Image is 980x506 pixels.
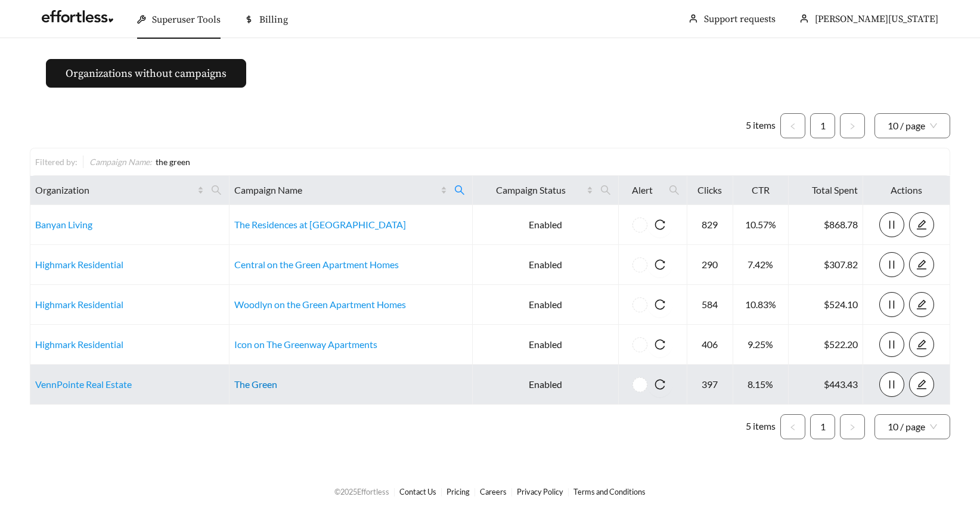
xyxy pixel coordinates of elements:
span: left [789,123,796,130]
td: $522.20 [789,325,864,365]
a: Terms and Conditions [573,487,646,496]
a: Highmark Residential [35,259,123,270]
a: The Residences at [GEOGRAPHIC_DATA] [234,219,406,230]
span: search [211,185,222,195]
button: Organizations without campaigns [46,59,246,88]
span: reload [647,259,672,270]
td: Enabled [473,205,619,245]
button: pause [879,212,904,237]
button: right [840,113,865,138]
span: Organization [35,183,195,197]
td: 7.42% [733,245,788,285]
span: search [600,185,611,195]
th: Clicks [687,176,734,205]
span: search [449,181,470,200]
td: $443.43 [789,365,864,405]
a: Woodlyn on the Green Apartment Homes [234,299,406,310]
td: 10.83% [733,285,788,325]
span: edit [910,219,934,230]
span: Campaign Name : [89,157,152,167]
a: Central on the Green Apartment Homes [234,259,399,270]
span: © 2025 Effortless [334,487,389,496]
span: pause [880,219,904,230]
li: Next Page [840,414,865,439]
span: search [454,185,465,195]
span: the green [156,157,190,167]
a: Highmark Residential [35,299,123,310]
span: edit [910,259,934,270]
button: reload [647,212,672,237]
td: $868.78 [789,205,864,245]
a: edit [909,378,934,390]
span: [PERSON_NAME][US_STATE] [815,13,938,25]
button: pause [879,252,904,277]
button: pause [879,292,904,317]
span: pause [880,259,904,270]
span: search [596,181,616,200]
span: edit [910,379,934,390]
button: edit [909,292,934,317]
span: Billing [259,14,288,26]
span: pause [880,379,904,390]
td: $307.82 [789,245,864,285]
div: Page Size [874,113,950,138]
button: left [780,414,805,439]
td: Enabled [473,285,619,325]
a: edit [909,219,934,230]
li: Next Page [840,113,865,138]
button: edit [909,332,934,357]
a: edit [909,299,934,310]
button: reload [647,372,672,397]
button: edit [909,372,934,397]
span: pause [880,299,904,310]
li: 5 items [746,414,776,439]
button: edit [909,212,934,237]
td: 584 [687,285,734,325]
span: edit [910,299,934,310]
span: Campaign Status [477,183,584,197]
td: 406 [687,325,734,365]
a: VennPointe Real Estate [35,378,132,390]
td: $524.10 [789,285,864,325]
div: Page Size [874,414,950,439]
span: Campaign Name [234,183,438,197]
span: 10 / page [888,114,937,138]
span: reload [647,219,672,230]
button: reload [647,292,672,317]
button: left [780,113,805,138]
button: right [840,414,865,439]
span: edit [910,339,934,350]
li: Previous Page [780,414,805,439]
span: Alert [624,183,662,197]
span: reload [647,299,672,310]
a: Pricing [446,487,470,496]
a: Privacy Policy [517,487,563,496]
td: Enabled [473,325,619,365]
a: Support requests [704,13,776,25]
button: edit [909,252,934,277]
li: 5 items [746,113,776,138]
td: 397 [687,365,734,405]
button: reload [647,252,672,277]
span: Superuser Tools [152,14,221,26]
td: 9.25% [733,325,788,365]
span: reload [647,339,672,350]
th: Actions [863,176,950,205]
td: 10.57% [733,205,788,245]
td: 829 [687,205,734,245]
a: Contact Us [399,487,436,496]
span: right [849,424,856,431]
a: Banyan Living [35,219,92,230]
td: 290 [687,245,734,285]
span: Organizations without campaigns [66,66,227,82]
span: search [206,181,227,200]
a: The Green [234,378,277,390]
a: edit [909,339,934,350]
span: search [669,185,680,195]
a: edit [909,259,934,270]
span: search [664,181,684,200]
div: Filtered by: [35,156,83,168]
span: 10 / page [888,415,937,439]
a: 1 [811,114,835,138]
a: Icon on The Greenway Apartments [234,339,377,350]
